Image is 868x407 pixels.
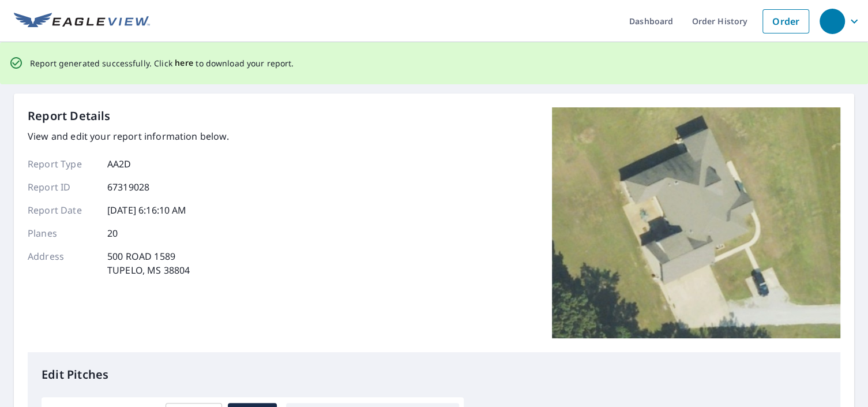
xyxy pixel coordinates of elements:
[28,249,97,277] p: Address
[107,157,131,171] p: AA2D
[30,56,294,70] p: Report generated successfully. Click to download your report.
[107,226,118,240] p: 20
[107,249,190,277] p: 500 ROAD 1589 TUPELO, MS 38804
[42,366,826,383] p: Edit Pitches
[175,56,194,70] button: here
[28,107,111,125] p: Report Details
[28,226,97,240] p: Planes
[28,203,97,217] p: Report Date
[107,203,187,217] p: [DATE] 6:16:10 AM
[28,157,97,171] p: Report Type
[552,107,840,338] img: Top image
[762,9,809,33] a: Order
[28,180,97,194] p: Report ID
[14,13,150,30] img: EV Logo
[28,129,229,143] p: View and edit your report information below.
[107,180,149,194] p: 67319028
